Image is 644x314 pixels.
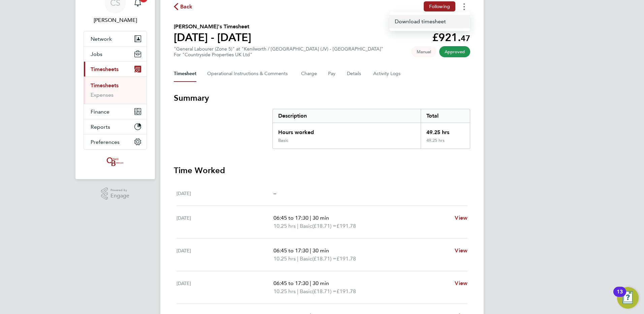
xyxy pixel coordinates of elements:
[421,123,470,138] div: 49.25 hrs
[84,134,147,149] button: Preferences
[373,66,401,82] button: Activity Logs
[389,15,470,28] a: Timesheets Menu
[300,222,312,230] span: Basic
[455,214,468,222] a: View
[207,66,290,82] button: Operational Instructions & Comments
[432,31,470,44] app-decimal: £921.
[313,215,329,221] span: 30 min
[617,292,623,301] div: 13
[174,31,251,44] h1: [DATE] - [DATE]
[455,247,468,255] a: View
[347,66,362,82] button: Details
[300,287,312,295] span: Basic
[421,138,470,149] div: 49.25 hrs
[91,51,102,57] span: Jobs
[278,138,288,143] div: Basic
[458,1,470,12] button: Timesheets Menu
[174,2,193,11] button: Back
[313,247,329,254] span: 30 min
[273,215,309,221] span: 06:45 to 17:30
[84,119,147,134] button: Reports
[273,109,421,123] div: Description
[297,288,298,294] span: |
[455,247,468,254] span: View
[310,215,311,221] span: |
[300,255,312,263] span: Basic
[273,123,421,138] div: Hours worked
[174,52,383,58] div: For "Countryside Properties UK Ltd"
[174,93,470,103] h3: Summary
[455,279,468,287] a: View
[110,193,129,199] span: Engage
[84,31,147,46] button: Network
[273,190,276,196] span: –
[273,223,296,229] span: 10.25 hrs
[328,66,336,82] button: Pay
[176,189,273,197] div: [DATE]
[101,187,130,200] a: Powered byEngage
[91,66,119,72] span: Timesheets
[312,223,336,229] span: (£18.71) =
[174,46,383,58] div: "General Labourer (Zone 5)" at "Kenilworth / [GEOGRAPHIC_DATA] (JV) - [GEOGRAPHIC_DATA]"
[439,46,470,57] span: This timesheet has been approved.
[273,255,296,262] span: 10.25 hrs
[424,1,455,11] button: Following
[174,23,251,31] h2: [PERSON_NAME]'s Timesheet
[273,288,296,294] span: 10.25 hrs
[91,82,119,89] a: Timesheets
[461,33,470,43] span: 47
[84,16,147,24] span: Chloe Saffill
[272,109,470,149] div: Summary
[174,165,470,176] h3: Time Worked
[336,223,356,229] span: £191.78
[310,247,311,254] span: |
[336,288,356,294] span: £191.78
[84,156,147,167] a: Go to home page
[110,187,129,193] span: Powered by
[297,255,298,262] span: |
[91,124,110,130] span: Reports
[312,288,336,294] span: (£18.71) =
[310,280,311,286] span: |
[174,66,196,82] button: Timesheet
[176,247,273,263] div: [DATE]
[312,255,336,262] span: (£18.71) =
[176,279,273,295] div: [DATE]
[84,104,147,119] button: Finance
[617,287,639,309] button: Open Resource Center, 13 new notifications
[313,280,329,286] span: 30 min
[180,3,193,11] span: Back
[455,215,468,221] span: View
[411,46,437,57] span: This timesheet was manually created.
[105,156,125,167] img: oneillandbrennan-logo-retina.png
[91,36,112,42] span: Network
[301,66,317,82] button: Charge
[455,280,468,286] span: View
[421,109,470,123] div: Total
[91,108,109,115] span: Finance
[84,62,147,76] button: Timesheets
[91,92,114,98] a: Expenses
[273,247,309,254] span: 06:45 to 17:30
[176,214,273,230] div: [DATE]
[297,223,298,229] span: |
[84,76,147,104] div: Timesheets
[273,280,309,286] span: 06:45 to 17:30
[91,139,120,145] span: Preferences
[84,46,147,61] button: Jobs
[429,3,450,9] span: Following
[336,255,356,262] span: £191.78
